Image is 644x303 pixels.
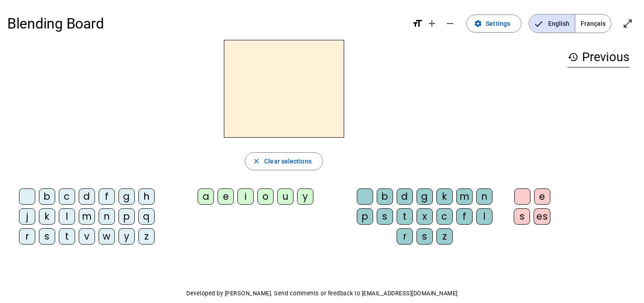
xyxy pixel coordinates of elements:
[59,188,75,205] div: c
[252,157,260,165] mat-icon: close
[297,188,313,205] div: y
[138,188,155,205] div: h
[456,188,473,205] div: m
[118,208,135,225] div: p
[99,208,115,225] div: n
[514,208,530,225] div: s
[529,14,575,33] span: English
[237,188,254,205] div: i
[19,228,35,245] div: r
[456,208,473,225] div: f
[575,14,611,33] span: Français
[568,52,578,63] mat-icon: history
[118,188,135,205] div: g
[474,19,482,28] mat-icon: settings
[476,208,492,225] div: l
[426,18,437,29] mat-icon: add
[79,208,95,225] div: m
[619,14,637,33] button: Enter full screen
[118,228,135,245] div: y
[436,228,453,245] div: z
[59,208,75,225] div: l
[441,14,459,33] button: Decrease font size
[534,188,550,205] div: e
[568,47,630,67] h3: Previous
[486,18,510,29] span: Settings
[436,208,453,225] div: c
[99,228,115,245] div: w
[436,188,453,205] div: k
[7,288,637,299] p: Developed by [PERSON_NAME]. Send comments or feedback to [EMAIL_ADDRESS][DOMAIN_NAME]
[99,188,115,205] div: f
[476,188,492,205] div: n
[7,9,405,38] h1: Blending Board
[397,228,413,245] div: r
[534,208,550,225] div: es
[377,208,393,225] div: s
[79,188,95,205] div: d
[138,228,155,245] div: z
[423,14,441,33] button: Increase font size
[59,228,75,245] div: t
[79,228,95,245] div: v
[412,18,423,29] mat-icon: format_size
[39,208,55,225] div: k
[264,156,312,167] span: Clear selections
[377,188,393,205] div: b
[257,188,274,205] div: o
[39,228,55,245] div: s
[397,188,413,205] div: d
[417,208,433,225] div: x
[138,208,155,225] div: q
[622,18,633,29] mat-icon: open_in_full
[19,208,35,225] div: j
[417,188,433,205] div: g
[198,188,214,205] div: a
[417,228,433,245] div: s
[466,14,521,33] button: Settings
[529,14,611,33] mat-button-toggle-group: Language selection
[277,188,294,205] div: u
[397,208,413,225] div: t
[39,188,55,205] div: b
[245,152,323,170] button: Clear selections
[445,18,455,29] mat-icon: remove
[357,208,373,225] div: p
[218,188,234,205] div: e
